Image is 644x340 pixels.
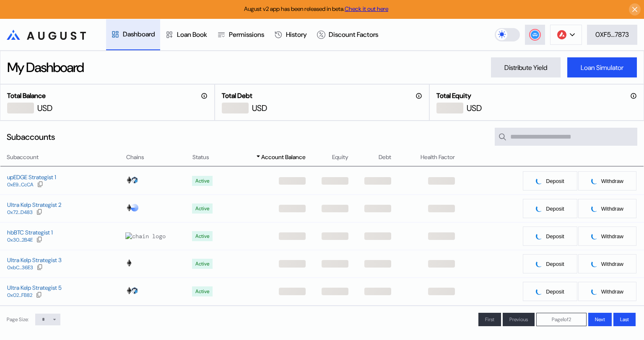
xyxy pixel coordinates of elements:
span: Previous [509,316,528,323]
a: History [269,19,312,50]
div: Active [195,288,209,294]
div: 0x02...FB82 [7,292,32,298]
span: Equity [332,153,348,162]
div: Dashboard [123,30,155,39]
img: pending [591,288,598,295]
h2: Total Equity [436,91,471,100]
span: Withdraw [601,261,623,267]
span: Next [595,316,605,323]
span: Debt [379,153,391,162]
div: USD [467,103,482,113]
span: Withdraw [601,178,623,184]
img: chain logo [125,204,133,211]
img: pending [591,260,598,267]
span: Deposit [546,288,564,295]
h2: Total Debt [222,91,252,100]
button: First [478,313,501,326]
img: chain logo [131,176,138,184]
div: Ultra Kelp Strategist 5 [7,284,62,291]
button: Next [588,313,612,326]
img: chain logo [125,232,166,240]
a: Discount Factors [312,19,383,50]
span: Withdraw [601,288,623,295]
div: History [286,30,307,39]
div: USD [37,103,52,113]
a: Check it out here [345,5,388,13]
div: Active [195,178,209,184]
div: USD [252,103,267,113]
img: chain logo [125,176,133,184]
button: pendingWithdraw [578,281,637,301]
span: Status [192,153,209,162]
div: My Dashboard [7,59,83,76]
img: chain logo [131,204,138,211]
img: pending [591,233,598,240]
div: Discount Factors [329,30,378,39]
div: Active [195,206,209,211]
img: pending [536,178,543,184]
div: Permissions [229,30,264,39]
div: hbBTC Strategist 1 [7,229,53,236]
button: Loan Simulator [567,57,637,77]
button: pendingDeposit [522,226,577,246]
div: 0x30...2B4E [7,237,33,243]
img: pending [591,178,598,184]
div: upEDGE Strategist 1 [7,173,56,181]
span: First [485,316,494,323]
span: August v2 app has been released in beta. [244,5,388,13]
span: Health Factor [421,153,455,162]
button: pendingWithdraw [578,198,637,219]
img: pending [536,205,543,212]
button: chain logo [550,25,582,45]
span: Last [620,316,629,323]
button: 0XF5...7873 [587,25,637,45]
div: 0xbC...36E3 [7,265,33,270]
button: Previous [503,313,535,326]
div: Loan Simulator [581,63,623,72]
span: Deposit [546,233,564,240]
div: Subaccounts [7,131,55,142]
span: Account Balance [261,153,306,162]
div: 0XF5...7873 [595,30,629,39]
span: Withdraw [601,206,623,212]
img: pending [591,205,598,212]
button: pendingWithdraw [578,171,637,191]
button: Distribute Yield [491,57,561,77]
span: Subaccount [7,153,39,162]
img: pending [536,288,543,295]
div: 0xE9...CcCA [7,182,34,188]
a: Loan Book [160,19,212,50]
img: pending [536,260,543,267]
div: Active [195,261,209,267]
img: chain logo [125,259,133,267]
div: 0x72...D483 [7,209,33,215]
div: Loan Book [177,30,207,39]
div: Ultra Kelp Strategist 2 [7,201,61,209]
img: chain logo [557,30,566,39]
h2: Total Balance [7,91,46,100]
div: Ultra Kelp Strategist 3 [7,256,62,264]
div: Page Size: [7,316,29,323]
img: chain logo [125,287,133,294]
button: pendingDeposit [522,254,577,274]
button: pendingDeposit [522,281,577,301]
span: Deposit [546,206,564,212]
a: Dashboard [106,19,160,50]
img: chain logo [131,287,138,294]
span: Page 1 of 2 [552,316,571,323]
span: Chains [126,153,144,162]
div: Active [195,233,209,239]
button: pendingWithdraw [578,226,637,246]
div: Distribute Yield [504,63,547,72]
button: pendingDeposit [522,171,577,191]
span: Withdraw [601,233,623,240]
button: pendingWithdraw [578,254,637,274]
span: Deposit [546,178,564,184]
a: Permissions [212,19,269,50]
button: pendingDeposit [522,198,577,219]
img: pending [536,233,543,240]
button: Last [613,313,636,326]
span: Deposit [546,261,564,267]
